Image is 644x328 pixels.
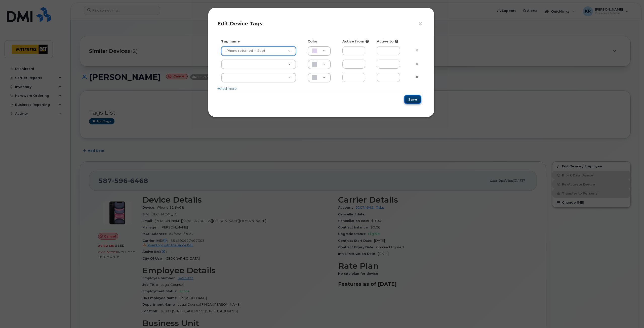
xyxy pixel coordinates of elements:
[373,39,408,44] div: Active to
[339,39,373,44] div: Active from
[622,306,640,324] iframe: Messenger Launcher
[418,20,425,28] button: ×
[217,39,304,44] div: Tag name
[304,39,339,44] div: Color
[395,40,398,43] i: Fill in to restrict tag activity to this date
[404,95,421,104] button: Save
[366,40,369,43] i: Fill in to restrict tag activity to this date
[217,21,425,27] h4: Edit Device Tags
[223,49,265,53] span: iPhone returned in Sept
[217,86,237,90] a: Add more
